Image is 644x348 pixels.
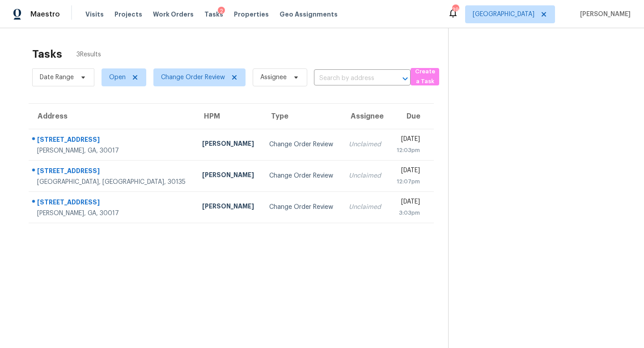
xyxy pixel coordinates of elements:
[32,50,62,59] h2: Tasks
[161,73,225,82] span: Change Order Review
[40,73,74,82] span: Date Range
[399,72,411,85] button: Open
[269,171,334,180] div: Change Order Review
[396,135,419,146] div: [DATE]
[204,11,223,17] span: Tasks
[202,202,255,213] div: [PERSON_NAME]
[473,10,534,19] span: [GEOGRAPHIC_DATA]
[202,139,255,150] div: [PERSON_NAME]
[29,104,195,129] th: Address
[76,50,101,59] span: 3 Results
[415,67,435,87] span: Create a Task
[396,177,419,186] div: 12:07pm
[114,10,142,19] span: Projects
[396,166,419,177] div: [DATE]
[85,10,104,19] span: Visits
[396,197,419,208] div: [DATE]
[280,10,338,19] span: Geo Assignments
[396,208,419,217] div: 3:03pm
[109,73,126,82] span: Open
[452,5,458,14] div: 39
[37,135,188,146] div: [STREET_ADDRESS]
[262,104,341,129] th: Type
[349,140,381,149] div: Unclaimed
[349,203,381,212] div: Unclaimed
[37,198,188,209] div: [STREET_ADDRESS]
[260,73,287,82] span: Assignee
[234,10,269,19] span: Properties
[37,146,188,155] div: [PERSON_NAME], GA, 30017
[269,203,334,212] div: Change Order Review
[342,104,389,129] th: Assignee
[37,209,188,218] div: [PERSON_NAME], GA, 30017
[37,166,188,178] div: [STREET_ADDRESS]
[411,68,439,85] button: Create a Task
[30,10,60,19] span: Maestro
[389,104,433,129] th: Due
[153,10,194,19] span: Work Orders
[218,7,225,16] div: 2
[37,178,188,187] div: [GEOGRAPHIC_DATA], [GEOGRAPHIC_DATA], 30135
[202,170,255,182] div: [PERSON_NAME]
[349,171,381,180] div: Unclaimed
[269,140,334,149] div: Change Order Review
[314,72,386,85] input: Search by address
[576,10,631,19] span: [PERSON_NAME]
[396,146,419,155] div: 12:03pm
[195,104,262,129] th: HPM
